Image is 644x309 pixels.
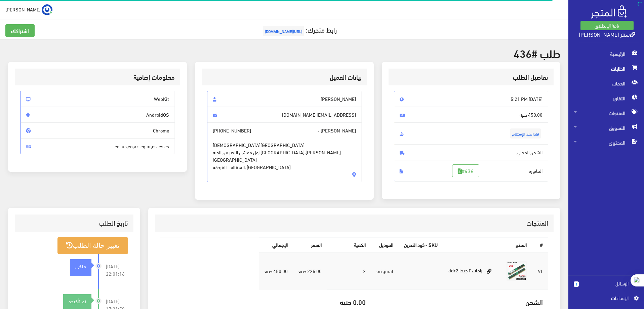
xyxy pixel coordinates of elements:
[327,252,371,290] td: 2
[394,160,549,182] span: الفاتورة
[574,294,639,305] a: اﻹعدادات
[574,61,639,76] span: الطلبات
[20,91,175,107] span: WebKit
[394,144,549,160] span: الشحن المحلي
[568,135,644,150] a: المحتوى
[160,220,548,226] h3: المنتجات
[20,220,128,226] h3: تاريخ الطلب
[213,134,356,171] span: [DEMOGRAPHIC_DATA][GEOGRAPHIC_DATA] اول ممشي النصر من ناحية [GEOGRAPHIC_DATA]،[PERSON_NAME][GEOGR...
[580,21,634,30] a: باقة الإنطلاق
[443,252,501,290] td: رامات ٢ جيجا ddr2
[584,280,629,287] span: الرسائل
[394,91,549,107] span: [DATE] 5:21 PM
[574,46,639,61] span: الرئيسية
[371,238,399,252] th: الموديل
[579,294,628,302] span: اﻹعدادات
[591,5,627,18] img: .
[20,122,175,139] span: Chrome
[574,76,639,91] span: العملاء
[579,29,635,39] a: سنتر [PERSON_NAME]
[452,164,479,177] a: #436
[57,237,128,254] button: تغيير حالة الطلب
[574,281,579,287] span: 1
[574,120,639,135] span: التسويق
[63,298,91,305] div: تم تأكيده
[5,5,41,13] span: [PERSON_NAME]
[20,138,175,154] span: en-us,en,ar-eg,ar,es-es,es
[75,262,86,270] strong: ملغي
[568,76,644,91] a: العملاء
[207,74,362,80] h3: بيانات العميل
[5,4,52,15] a: ... [PERSON_NAME]
[568,91,644,106] a: التقارير
[568,46,644,61] a: الرئيسية
[207,122,362,182] span: [PERSON_NAME] -
[532,252,548,290] td: 41
[327,238,371,252] th: الكمية
[261,23,337,36] a: رابط متجرك:[URL][DOMAIN_NAME]
[574,91,639,106] span: التقارير
[8,47,560,59] h2: طلب #436
[42,4,52,15] img: ...
[574,106,639,120] span: المنتجات
[259,238,293,252] th: اﻹجمالي
[207,91,362,107] span: [PERSON_NAME]
[443,238,532,252] th: المنتج
[574,135,639,150] span: المحتوى
[568,61,644,76] a: الطلبات
[20,74,175,80] h3: معلومات إضافية
[20,107,175,123] span: AndroidOS
[394,107,549,123] span: 450.00 جنيه
[574,280,639,294] a: 1 الرسائل
[399,238,443,252] th: SKU - كود التخزين
[293,238,327,252] th: السعر
[376,298,543,306] h5: الشحن
[263,26,304,36] span: [URL][DOMAIN_NAME]
[371,252,399,290] td: original
[106,263,128,277] span: [DATE] 22:01:16
[259,252,293,290] td: 450.00 جنيه
[394,74,549,80] h3: تفاصيل الطلب
[207,107,362,123] span: [EMAIL_ADDRESS][DOMAIN_NAME]
[532,238,548,252] th: #
[5,24,35,37] a: اشتراكك
[213,127,251,134] span: [PHONE_NUMBER]
[332,298,366,306] h5: 0.00 جنيه
[568,106,644,120] a: المنتجات
[510,128,541,139] span: نقدا عند الإستلام
[293,252,327,290] td: 225.00 جنيه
